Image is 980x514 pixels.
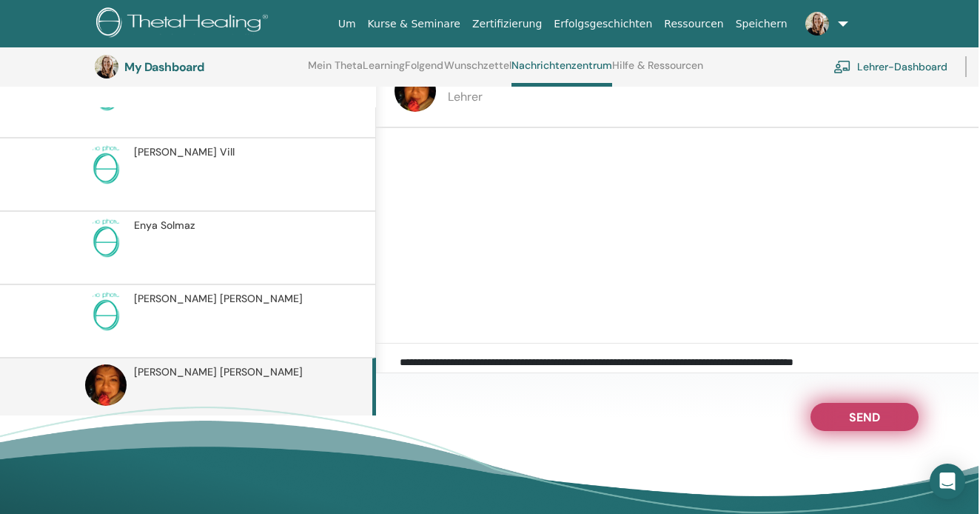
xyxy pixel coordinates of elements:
[405,59,443,83] a: Folgend
[96,7,273,41] img: logo.png
[395,70,436,112] img: default.jpg
[930,464,965,499] div: Open Intercom Messenger
[134,144,235,160] span: [PERSON_NAME] Vill
[85,218,127,259] img: no-photo.png
[833,50,947,83] a: Lehrer-Dashboard
[658,10,729,38] a: Ressourcen
[849,410,880,420] span: Send
[85,364,127,406] img: default.jpg
[833,60,851,73] img: chalkboard-teacher.svg
[612,59,703,83] a: Hilfe & Ressourcen
[810,403,919,431] button: Send
[134,218,195,233] span: Enya Solmaz
[448,88,636,106] p: Lehrer
[362,10,466,38] a: Kurse & Seminare
[308,59,405,83] a: Mein ThetaLearning
[134,364,303,380] span: [PERSON_NAME] [PERSON_NAME]
[448,71,636,87] span: [PERSON_NAME] [PERSON_NAME]
[332,10,362,38] a: Um
[805,12,829,36] img: default.jpg
[548,10,658,38] a: Erfolgsgeschichten
[511,59,612,87] a: Nachrichtenzentrum
[134,291,303,307] span: [PERSON_NAME] [PERSON_NAME]
[466,10,548,38] a: Zertifizierung
[444,59,511,83] a: Wunschzettel
[95,55,118,79] img: default.jpg
[124,60,272,74] h3: My Dashboard
[85,291,127,333] img: no-photo.png
[85,144,127,186] img: no-photo.png
[730,10,793,38] a: Speichern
